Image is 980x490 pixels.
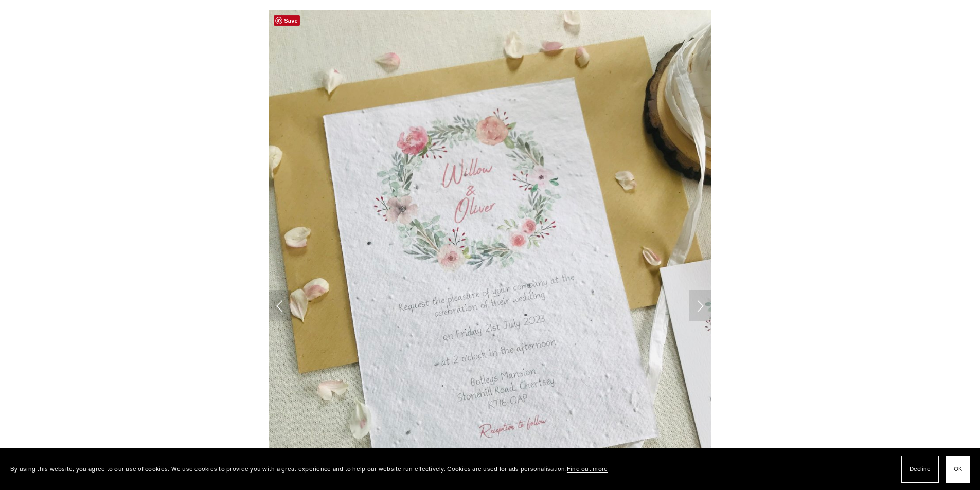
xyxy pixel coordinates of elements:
[954,462,962,477] span: OK
[901,456,939,483] button: Decline
[946,456,970,483] button: OK
[689,290,711,321] a: Next Slide
[274,15,300,26] a: Pin it!
[567,464,608,473] a: Find out more
[910,462,931,477] span: Decline
[269,290,291,321] a: Previous Slide
[10,462,608,477] p: By using this website, you agree to our use of cookies. We use cookies to provide you with a grea...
